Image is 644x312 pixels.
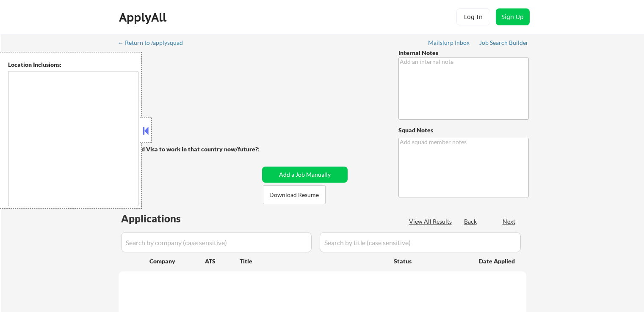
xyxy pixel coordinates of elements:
[398,126,529,134] div: Squad Notes
[8,60,138,69] div: Location Inclusions:
[121,213,205,224] div: Applications
[503,217,516,226] div: Next
[456,8,490,25] button: Log In
[428,40,470,46] div: Mailslurp Inbox
[149,257,205,265] div: Company
[320,232,521,252] input: Search by title (case sensitive)
[121,232,312,252] input: Search by company (case sensitive)
[118,39,191,48] a: ← Return to /applysquad
[398,49,529,57] div: Internal Notes
[119,10,169,25] div: ApplyAll
[464,217,478,226] div: Back
[263,185,326,204] button: Download Resume
[119,145,260,153] strong: Will need Visa to work in that country now/future?:
[240,257,386,265] div: Title
[409,217,454,226] div: View All Results
[118,40,191,46] div: ← Return to /applysquad
[479,40,529,46] div: Job Search Builder
[262,167,348,183] button: Add a Job Manually
[479,257,516,265] div: Date Applied
[394,253,467,268] div: Status
[205,257,240,265] div: ATS
[496,8,530,25] button: Sign Up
